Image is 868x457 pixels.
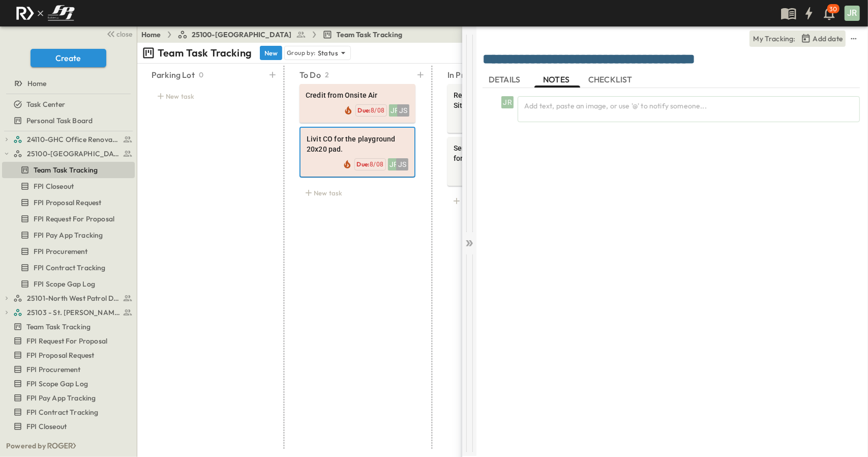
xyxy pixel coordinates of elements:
[2,178,135,194] div: test
[12,3,78,24] img: c8d7d1ed905e502e8f77bf7063faec64e13b34fdb1f2bdd94b0e311fc34f8000.png
[2,304,135,321] div: test
[2,146,135,162] div: test
[2,112,135,129] div: test
[454,143,557,163] span: Send Confirmation Submittals for Approved Samples
[396,158,408,170] div: JS
[287,48,316,58] p: Group by:
[397,104,409,117] div: JS
[158,46,252,60] p: Team Task Tracking
[34,263,106,273] span: FPI Contract Tracking
[300,186,415,200] div: New task
[27,134,120,145] span: 24110-GHC Office Renovations
[2,194,135,211] div: test
[27,293,120,303] span: 25101-North West Patrol Division
[370,161,383,168] span: 8/08
[800,33,844,45] button: Tracking Date Menu
[754,34,796,44] p: My Tracking:
[26,407,99,417] span: FPI Contract Tracking
[371,107,384,114] span: 8/08
[2,418,135,435] div: test
[34,181,74,191] span: FPI Closeout
[2,376,135,392] div: test
[2,390,135,406] div: test
[300,69,321,81] p: To Do
[152,69,195,81] p: Parking Lot
[357,160,370,168] span: Due:
[845,6,860,21] div: JR
[2,290,135,306] div: test
[26,421,67,432] span: FPI Closeout
[2,211,135,227] div: test
[358,106,371,114] span: Due:
[447,194,563,208] div: New task
[34,246,88,256] span: FPI Procurement
[588,75,635,84] span: CHECKLIST
[325,70,329,80] p: 2
[31,49,106,67] button: Create
[26,350,94,360] span: FPI Proposal Request
[26,322,91,332] span: Team Task Tracking
[26,379,88,389] span: FPI Scope Gap Log
[813,34,843,44] p: Add date
[501,96,514,108] div: JR
[152,89,267,103] div: New task
[2,361,135,378] div: test
[2,227,135,243] div: test
[192,30,292,40] span: 25100-[GEOGRAPHIC_DATA]
[848,33,860,45] button: sidedrawer-menu
[26,116,93,126] span: Personal Task Board
[388,158,400,170] div: JR
[2,319,135,335] div: test
[830,5,837,13] p: 30
[2,347,135,363] div: test
[337,30,403,40] span: Team Task Tracking
[454,90,557,110] span: Request Credit Back from On-Site regarding the Attic Work
[2,333,135,349] div: test
[518,96,860,122] div: Add text, paste an image, or use '@' to notify someone...
[307,134,408,154] span: Livit CO for the playground 20x20 pad.
[2,276,135,292] div: test
[34,230,103,240] span: FPI Pay App Tracking
[27,149,120,159] span: 25100-Vanguard Prep School
[26,336,107,346] span: FPI Request For Proposal
[27,307,120,318] span: 25103 - St. [PERSON_NAME] Phase 2
[2,162,135,178] div: test
[2,243,135,260] div: test
[543,75,572,84] span: NOTES
[26,99,65,109] span: Task Center
[141,30,409,40] nav: breadcrumbs
[318,48,338,58] p: Status
[2,404,135,420] div: test
[27,78,47,89] span: Home
[26,393,96,403] span: FPI Pay App Tracking
[34,279,95,289] span: FPI Scope Gap Log
[306,90,409,100] span: Credit from Onsite Air
[199,70,203,80] p: 0
[141,30,161,40] a: Home
[34,165,98,175] span: Team Task Tracking
[260,46,282,60] button: New
[2,260,135,276] div: test
[2,131,135,148] div: test
[34,214,114,224] span: FPI Request For Proposal
[447,69,489,81] p: In Progress
[34,197,101,208] span: FPI Proposal Request
[489,75,522,84] span: DETAILS
[117,29,133,39] span: close
[26,364,81,375] span: FPI Procurement
[389,104,401,117] div: JR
